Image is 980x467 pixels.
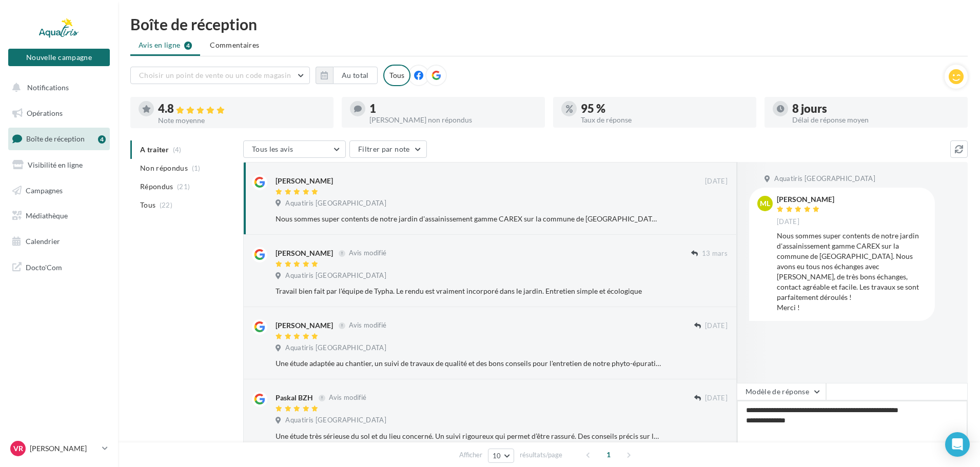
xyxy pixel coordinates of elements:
div: Nous sommes super contents de notre jardin d'assainissement gamme CAREX sur la commune de [GEOGRA... [276,214,661,224]
span: Afficher [459,450,482,460]
div: Délai de réponse moyen [792,116,959,124]
span: (22) [160,201,172,209]
span: 1 [600,446,617,463]
span: VR [13,443,23,454]
div: Tous [383,65,410,86]
div: 8 jours [792,103,959,114]
button: Au total [316,67,378,84]
button: Choisir un point de vente ou un code magasin [130,67,310,84]
div: Open Intercom Messenger [945,432,970,457]
span: Opérations [27,109,63,117]
span: [DATE] [705,177,728,186]
span: Tous [140,200,155,210]
span: Tous les avis [252,145,293,153]
div: Boîte de réception [130,16,968,32]
span: Avis modifié [349,321,386,330]
span: Choisir un point de vente ou un code magasin [139,71,291,79]
div: [PERSON_NAME] [777,196,834,203]
span: Aquatiris [GEOGRAPHIC_DATA] [285,271,386,280]
span: ML [760,198,770,209]
a: VR [PERSON_NAME] [8,439,110,458]
button: Modèle de réponse [737,383,826,400]
button: Notifications [6,77,108,98]
button: Tous les avis [243,140,346,158]
div: Note moyenne [158,117,325,124]
div: Une étude très sérieuse du sol et du lieu concerné. Un suivi rigoureux qui permet d’être rassuré.... [276,431,661,441]
p: [PERSON_NAME] [30,443,98,454]
span: Visibilité en ligne [28,160,83,169]
span: [DATE] [705,394,728,403]
span: Avis modifié [329,394,366,402]
span: 13 mars [702,249,728,258]
span: Commentaires [210,40,259,50]
a: Campagnes [6,180,112,201]
span: (1) [192,164,201,172]
div: 1 [369,103,537,114]
div: Nous sommes super contents de notre jardin d'assainissement gamme CAREX sur la commune de [GEOGRA... [777,231,927,313]
div: Paskal BZH [276,393,313,403]
div: [PERSON_NAME] [276,248,333,258]
span: (21) [177,182,190,191]
span: [DATE] [705,321,728,331]
span: Aquatiris [GEOGRAPHIC_DATA] [774,174,875,184]
span: Boîte de réception [26,134,85,143]
span: 10 [493,452,501,460]
span: [DATE] [777,217,799,227]
span: Aquatiris [GEOGRAPHIC_DATA] [285,343,386,353]
a: Médiathèque [6,205,112,227]
span: Aquatiris [GEOGRAPHIC_DATA] [285,416,386,425]
span: Médiathèque [26,211,68,220]
span: Notifications [27,83,69,92]
a: Calendrier [6,231,112,252]
span: Calendrier [26,237,60,246]
button: Filtrer par note [349,140,427,158]
div: Taux de réponse [581,116,748,124]
div: 95 % [581,103,748,114]
div: Une étude adaptée au chantier, un suivi de travaux de qualité et des bons conseils pour l'entreti... [276,358,661,369]
div: [PERSON_NAME] non répondus [369,116,537,124]
div: 4 [98,135,106,144]
div: Travail bien fait par l'équipe de Typha. Le rendu est vraiment incorporé dans le jardin. Entretie... [276,286,661,296]
div: 4.8 [158,103,325,115]
span: Campagnes [26,186,63,194]
a: Docto'Com [6,256,112,278]
button: Nouvelle campagne [8,49,110,66]
span: résultats/page [520,450,562,460]
span: Non répondus [140,163,188,173]
a: Opérations [6,103,112,124]
button: 10 [488,449,514,463]
button: Au total [333,67,378,84]
span: Avis modifié [349,249,386,257]
div: [PERSON_NAME] [276,320,333,331]
a: Boîte de réception4 [6,128,112,150]
span: Répondus [140,181,173,192]
span: Aquatiris [GEOGRAPHIC_DATA] [285,199,386,208]
span: Docto'Com [26,260,62,274]
div: [PERSON_NAME] [276,176,333,186]
a: Visibilité en ligne [6,154,112,176]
